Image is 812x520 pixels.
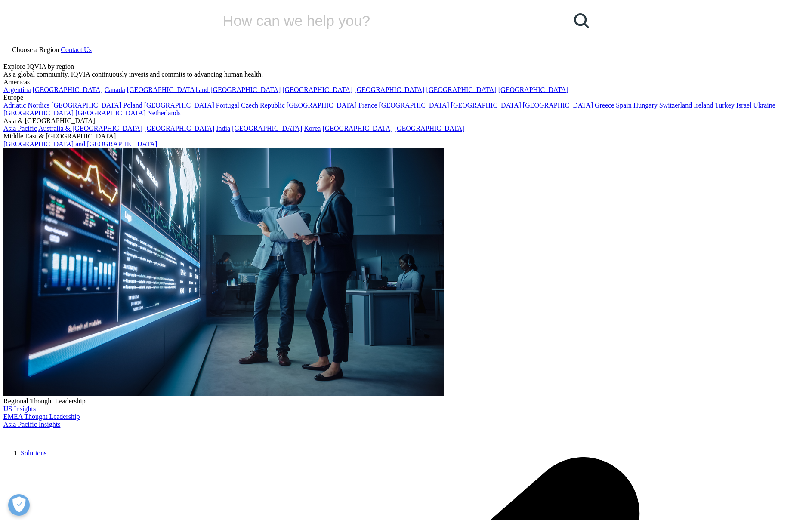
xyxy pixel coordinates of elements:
[282,86,352,93] a: [GEOGRAPHIC_DATA]
[33,86,103,93] a: [GEOGRAPHIC_DATA]
[426,86,497,93] a: [GEOGRAPHIC_DATA]
[3,421,60,428] a: Asia Pacific Insights
[3,428,72,441] img: IQVIA Healthcare Information Technology and Pharma Clinical Research Company
[144,102,214,109] a: [GEOGRAPHIC_DATA]
[12,46,59,53] span: Choose a Region
[51,102,121,109] a: [GEOGRAPHIC_DATA]
[3,94,809,102] div: Europe
[736,102,752,109] a: Israel
[568,8,594,34] a: Search
[3,405,36,412] a: US Insights
[127,86,281,93] a: [GEOGRAPHIC_DATA] and [GEOGRAPHIC_DATA]
[123,102,142,109] a: Poland
[715,102,735,109] a: Turkey
[3,63,809,71] div: Explore IQVIA by region
[28,102,49,109] a: Nordics
[3,109,74,117] a: [GEOGRAPHIC_DATA]
[3,140,157,148] a: [GEOGRAPHIC_DATA] and [GEOGRAPHIC_DATA]
[147,109,180,117] a: Netherlands
[379,102,449,109] a: [GEOGRAPHIC_DATA]
[218,8,544,34] input: Search
[61,46,92,53] a: Contact Us
[8,494,30,516] button: Open Preferences
[523,102,593,109] a: [GEOGRAPHIC_DATA]
[21,449,46,457] a: Solutions
[3,148,444,396] img: 2093_analyzing-data-using-big-screen-display-and-laptop.png
[3,125,37,132] a: Asia Pacific
[3,413,80,420] a: EMEA Thought Leadership
[3,71,809,78] div: As a global community, IQVIA continuously invests and commits to advancing human health.
[105,86,125,93] a: Canada
[3,397,809,405] div: Regional Thought Leadership
[354,86,424,93] a: [GEOGRAPHIC_DATA]
[694,102,713,109] a: Ireland
[659,102,692,109] a: Switzerland
[38,125,142,132] a: Australia & [GEOGRAPHIC_DATA]
[3,78,809,86] div: Americas
[75,109,145,117] a: [GEOGRAPHIC_DATA]
[287,102,357,109] a: [GEOGRAPHIC_DATA]
[451,102,521,109] a: [GEOGRAPHIC_DATA]
[216,125,230,132] a: India
[3,86,31,93] a: Argentina
[358,102,377,109] a: France
[232,125,302,132] a: [GEOGRAPHIC_DATA]
[241,102,285,109] a: Czech Republic
[498,86,568,93] a: [GEOGRAPHIC_DATA]
[144,125,214,132] a: [GEOGRAPHIC_DATA]
[216,102,239,109] a: Portugal
[3,117,809,125] div: Asia & [GEOGRAPHIC_DATA]
[753,102,775,109] a: Ukraine
[633,102,658,109] a: Hungary
[616,102,631,109] a: Spain
[304,125,321,132] a: Korea
[3,102,26,109] a: Adriatic
[322,125,392,132] a: [GEOGRAPHIC_DATA]
[595,102,614,109] a: Greece
[574,13,589,28] svg: Search
[3,132,809,140] div: Middle East & [GEOGRAPHIC_DATA]
[395,125,465,132] a: [GEOGRAPHIC_DATA]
